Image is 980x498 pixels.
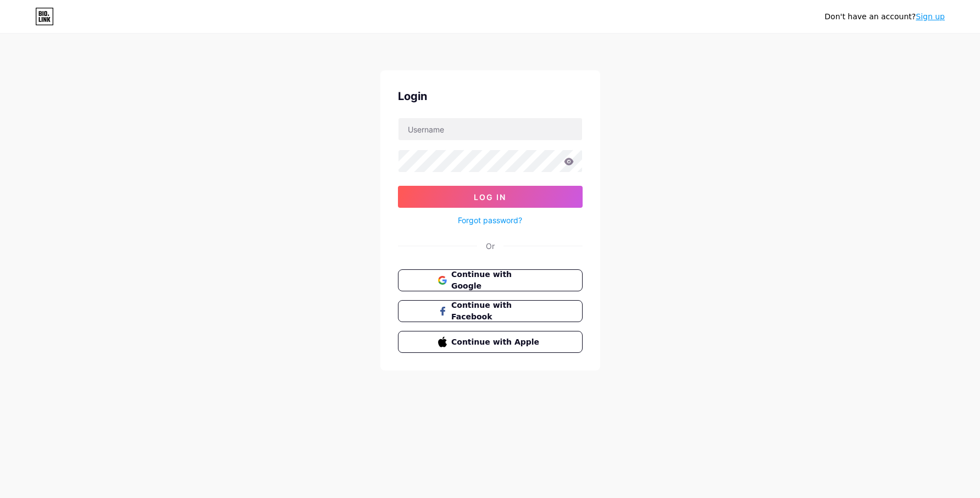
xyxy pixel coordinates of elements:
[398,331,583,353] button: Continue with Apple
[916,12,945,21] a: Sign up
[474,192,506,202] span: Log In
[451,336,542,348] span: Continue with Apple
[398,186,583,208] button: Log In
[398,300,583,322] button: Continue with Facebook
[398,88,583,104] div: Login
[398,269,583,291] button: Continue with Google
[458,214,522,226] a: Forgot password?
[486,240,495,252] div: Or
[398,118,582,140] input: Username
[824,11,945,23] div: Don't have an account?
[451,300,542,323] span: Continue with Facebook
[451,269,542,292] span: Continue with Google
